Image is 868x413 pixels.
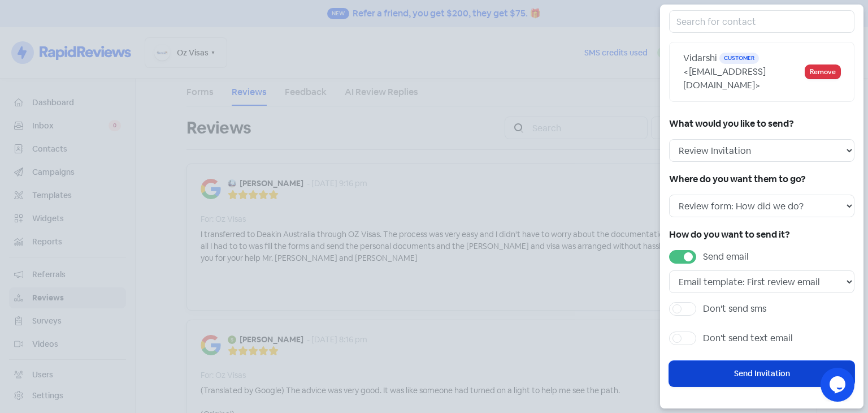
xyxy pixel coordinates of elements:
[703,302,766,316] label: Don't send sms
[703,250,749,264] label: Send email
[703,332,793,345] label: Don't send text email
[683,66,766,91] span: <[EMAIL_ADDRESS][DOMAIN_NAME]>
[669,10,854,33] input: Search for contact
[805,65,840,79] button: Remove
[669,361,854,386] button: Send Invitation
[683,52,717,64] span: Vidarshi
[719,53,759,64] span: Customer
[669,115,854,132] h5: What would you like to send?
[669,171,854,188] h5: Where do you want them to go?
[669,226,854,243] h5: How do you want to send it?
[821,368,857,402] iframe: chat widget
